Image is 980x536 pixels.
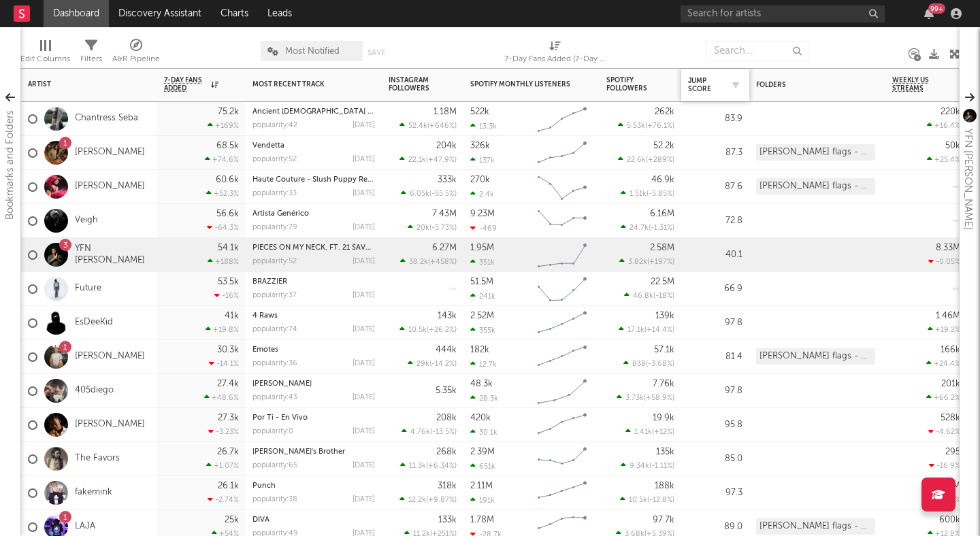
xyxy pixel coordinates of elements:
div: ( ) [617,393,674,402]
div: -16.9 % [929,461,960,470]
span: -55.5 % [431,190,455,198]
div: 60.6k [216,175,239,184]
div: Emotes [252,346,375,354]
div: popularity: 42 [252,122,297,129]
div: David's Brother [252,448,375,456]
div: 97.8 [688,383,742,399]
div: +188 % [208,257,239,266]
div: 7.76k [653,380,674,388]
div: 2.52M [470,312,494,320]
div: 7-Day Fans Added (7-Day Fans Added) [504,51,606,67]
a: [PERSON_NAME] [75,181,145,192]
a: BRAZZIER [252,278,287,286]
a: DIVA [252,516,269,524]
div: A&R Pipeline [112,51,160,67]
div: 48.3k [470,380,493,388]
svg: Chart title [532,306,593,340]
svg: Chart title [532,204,593,238]
a: LAJA [75,521,95,533]
div: [DATE] [353,292,375,299]
div: [PERSON_NAME] flags - Pop (18) [756,178,875,195]
div: 5.35k [436,386,457,395]
div: 201k [941,380,960,388]
div: 40.1 [688,247,742,263]
div: 97.7k [653,516,674,524]
div: ( ) [620,495,674,504]
a: 4 Raws [252,312,278,320]
button: Filter by Jump Score [729,78,742,92]
div: 95.8 [688,417,742,433]
div: ( ) [619,325,674,334]
div: 19.9k [653,414,674,422]
div: YFN [PERSON_NAME] [960,129,976,230]
div: [DATE] [353,462,375,469]
div: -14.1 % [209,359,239,368]
a: [PERSON_NAME] [75,351,145,363]
div: ( ) [621,189,674,198]
div: 135k [656,448,674,456]
span: +646 % [429,122,455,130]
div: ( ) [623,359,674,368]
span: 20k [416,224,429,232]
div: ( ) [399,121,457,130]
div: 25k [225,516,239,524]
div: popularity: 33 [252,190,297,197]
button: Save [367,49,385,56]
a: Por Ti - En Vivo [252,414,308,422]
div: [DATE] [353,156,375,163]
span: -3.68 % [648,361,672,368]
div: +16.4 % [927,121,960,130]
div: 4 Raws [252,312,375,320]
div: [PERSON_NAME] flags - Hip Hop (34) [756,518,875,535]
span: 11.3k [409,463,426,470]
div: Artist [28,80,130,88]
div: ( ) [399,155,457,164]
div: 2.39M [470,448,495,456]
div: 191k [470,496,495,505]
div: 26.1k [218,482,239,490]
div: 6.27M [432,244,457,252]
div: 28.3k [470,394,498,403]
div: 444k [436,346,457,354]
div: 9.23M [470,210,495,218]
div: ( ) [621,223,674,232]
span: 1.51k [630,190,647,198]
div: popularity: 52 [252,156,297,163]
a: [PERSON_NAME]'s Brother [252,448,345,456]
div: BRAZZIER [252,278,375,286]
a: Future [75,283,101,295]
div: Jump Score [688,77,722,93]
a: Emotes [252,346,278,354]
div: popularity: 65 [252,462,297,469]
div: Bookmarks and Folders [2,110,18,220]
div: [DATE] [353,428,375,435]
div: ( ) [621,461,674,470]
a: Vendetta [252,142,284,150]
a: Haute Couture - Slush Puppy Remix [252,176,380,184]
svg: Chart title [532,340,593,374]
div: 268k [436,448,457,456]
div: 137k [470,156,495,165]
div: popularity: 79 [252,224,297,231]
a: 405diego [75,385,114,397]
svg: Chart title [532,476,593,510]
span: 4.76k [410,429,430,436]
a: fakemink [75,487,112,499]
div: 182k [470,346,489,354]
span: Weekly US Streams [892,76,940,93]
a: [PERSON_NAME] [75,419,145,431]
span: -18 % [655,292,672,300]
div: 52.2k [653,141,674,150]
div: 56.6k [216,210,239,218]
a: Veigh [75,215,98,227]
div: 99 + [928,3,945,14]
span: 5.53k [627,122,645,130]
a: Punch [252,482,276,490]
div: 12.7k [470,360,497,369]
div: -64.3 % [207,223,239,232]
div: 97.3 [688,485,742,501]
div: ( ) [625,427,674,436]
div: +48.6 % [204,393,239,402]
span: 24.7k [630,224,649,232]
span: +289 % [648,156,672,164]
